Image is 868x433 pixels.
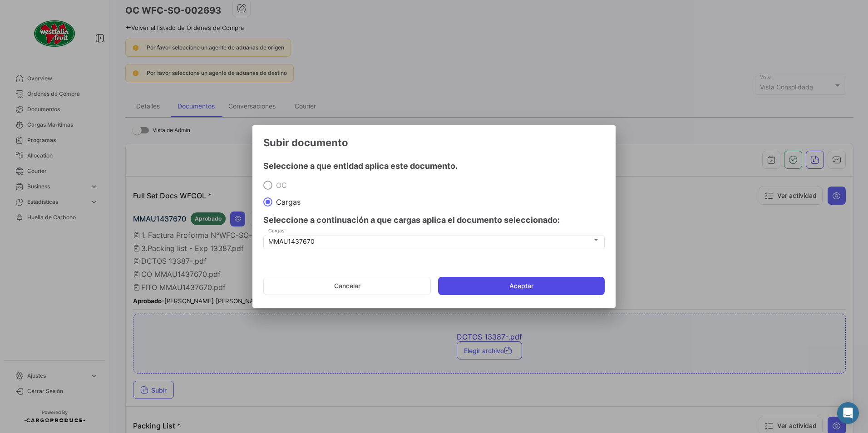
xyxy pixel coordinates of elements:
div: Abrir Intercom Messenger [837,402,859,424]
h4: Seleccione a continuación a que cargas aplica el documento seleccionado: [263,214,605,226]
mat-select-trigger: MMAU1437670 [268,237,315,245]
button: Aceptar [438,277,605,295]
span: OC [272,181,287,190]
span: Cargas [272,197,301,207]
button: Cancelar [263,277,431,295]
h4: Seleccione a que entidad aplica este documento. [263,160,605,172]
h3: Subir documento [263,136,605,149]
